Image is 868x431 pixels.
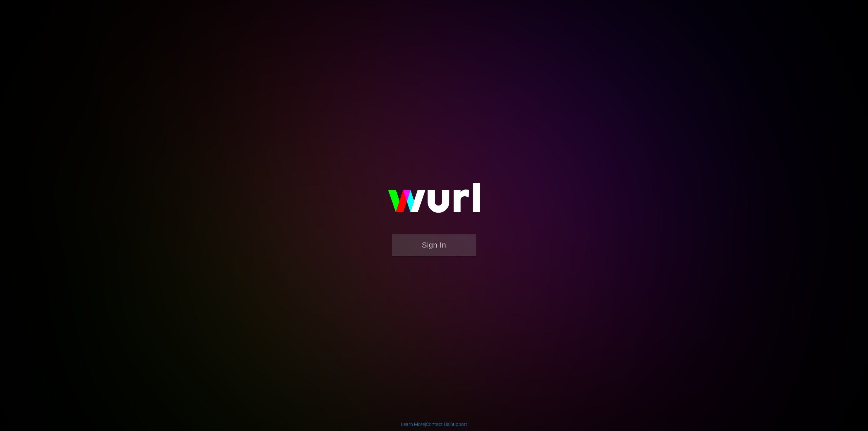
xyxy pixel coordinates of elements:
button: Sign In [392,234,476,256]
div: | | [401,421,467,428]
a: Contact Us [426,422,449,427]
img: wurl-logo-on-black-223613ac3d8ba8fe6dc639794a292ebdb59501304c7dfd60c99c58986ef67473.svg [366,168,502,234]
a: Learn More [401,422,425,427]
a: Support [450,422,467,427]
